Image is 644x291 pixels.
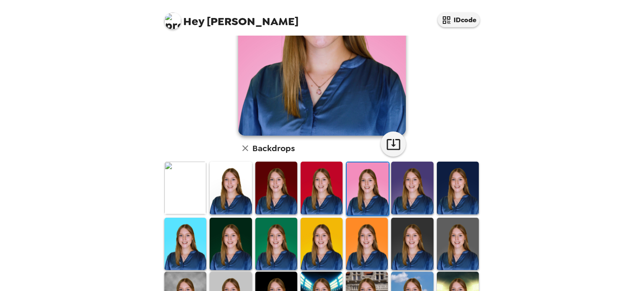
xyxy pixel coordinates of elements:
[164,13,181,29] img: profile pic
[164,162,206,214] img: Original
[438,13,480,27] button: IDcode
[164,8,299,27] span: [PERSON_NAME]
[183,14,204,29] span: Hey
[252,142,295,155] h6: Backdrops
